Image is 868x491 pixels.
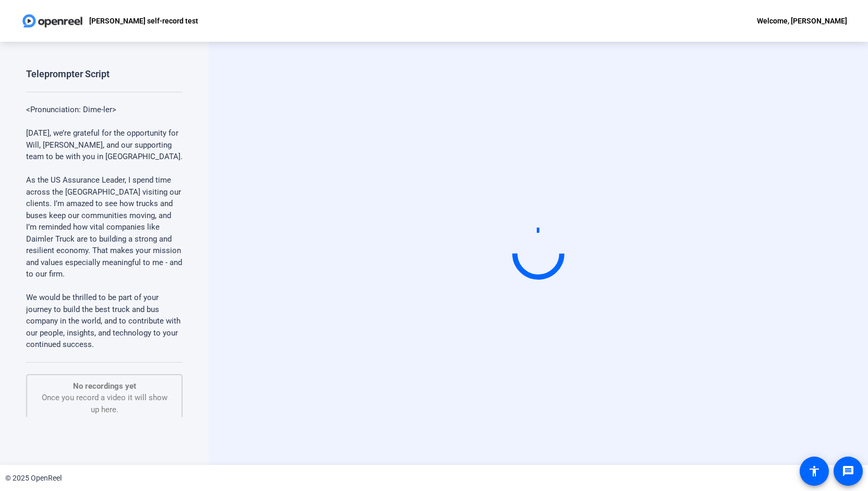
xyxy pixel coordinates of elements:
[5,473,62,484] div: © 2025 OpenReel
[26,174,183,280] p: As the US Assurance Leader, I spend time across the [GEOGRAPHIC_DATA] visiting our clients. I’m a...
[26,68,110,80] div: Teleprompter Script
[26,127,183,163] p: [DATE], we’re grateful for the opportunity for Will, [PERSON_NAME], and our supporting team to be...
[38,380,171,392] p: No recordings yet
[89,15,198,27] p: [PERSON_NAME] self-record test
[808,465,821,477] mat-icon: accessibility
[26,104,183,116] p: <Pronunciation: Dime-ler>
[38,380,171,416] div: Once you record a video it will show up here.
[21,10,84,31] img: OpenReel logo
[757,15,847,27] div: Welcome, [PERSON_NAME]
[842,465,854,477] mat-icon: message
[26,292,183,351] p: We would be thrilled to be part of your journey to build the best truck and bus company in the wo...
